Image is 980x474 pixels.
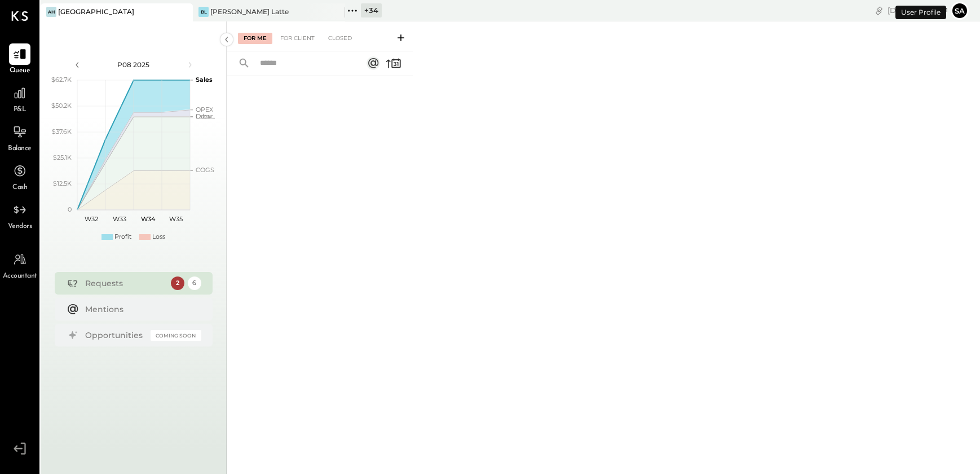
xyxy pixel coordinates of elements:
text: Sales [196,76,213,84]
text: Occu... [196,112,215,120]
span: Cash [12,183,27,193]
text: $37.6K [52,128,72,135]
text: $62.7K [51,76,72,84]
div: For Client [275,33,320,44]
text: W33 [113,215,126,223]
text: W35 [169,215,183,223]
div: [GEOGRAPHIC_DATA] [58,7,134,16]
div: For Me [238,33,272,44]
div: Opportunities [85,330,145,341]
a: Cash [1,160,39,193]
a: P&L [1,82,39,115]
text: W34 [140,215,155,223]
text: $12.5K [53,179,72,187]
text: $25.1K [53,153,72,161]
a: Accountant [1,249,39,282]
span: Accountant [3,271,37,282]
div: Closed [323,33,357,44]
text: 0 [68,205,72,213]
div: P08 2025 [86,60,182,69]
div: 6 [188,276,201,290]
div: BL [198,7,209,17]
text: OPEX [196,106,214,113]
a: Queue [1,43,39,76]
span: Queue [10,66,30,76]
text: W32 [85,215,98,223]
a: Vendors [1,199,39,232]
span: Vendors [8,222,32,232]
div: copy link [873,5,885,16]
span: P&L [14,105,27,115]
div: Coming Soon [151,330,201,341]
div: [DATE] [888,5,948,16]
a: Balance [1,121,39,154]
div: Requests [85,278,165,289]
span: Balance [8,144,32,154]
div: Mentions [85,304,196,315]
div: 2 [171,276,184,290]
div: [PERSON_NAME] Latte [210,7,289,16]
text: $50.2K [51,102,72,109]
div: AH [46,7,56,17]
button: Sa [951,2,969,20]
div: Profit [114,232,131,242]
text: COGS [196,166,214,174]
div: User Profile [895,6,946,19]
div: Loss [152,232,165,242]
div: + 34 [361,3,382,17]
